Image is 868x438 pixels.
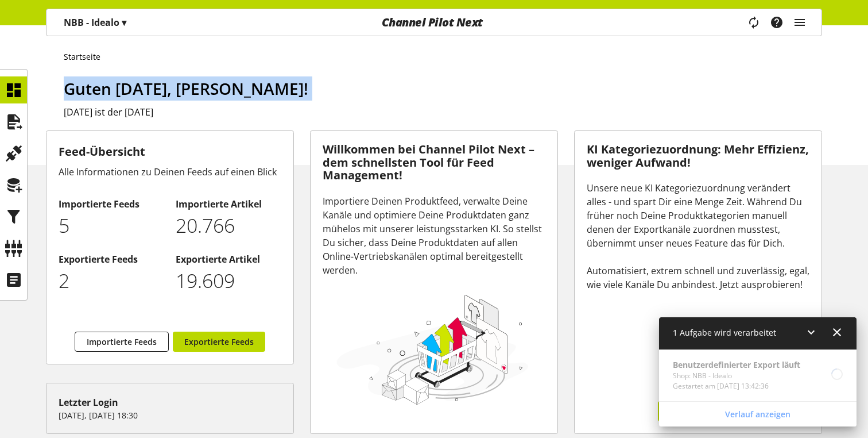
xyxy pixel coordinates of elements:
nav: main navigation [46,9,822,36]
h2: Importierte Feeds [59,197,164,211]
p: 2 [59,266,164,295]
p: 5 [59,211,164,240]
h2: Exportierte Artikel [176,252,281,266]
span: 1 Aufgabe wird verarbeitet [673,327,776,338]
span: Verlauf anzeigen [725,408,790,420]
p: 19609 [176,266,281,295]
h3: Willkommen bei Channel Pilot Next – dem schnellsten Tool für Feed Management! [323,143,545,182]
a: Mehr erfahren [658,401,738,421]
a: Exportierte Feeds [173,332,265,352]
span: Importierte Feeds [87,336,157,348]
h2: Importierte Artikel [176,197,281,211]
p: 20766 [176,211,281,240]
h2: Exportierte Feeds [59,252,164,266]
div: Unsere neue KI Kategoriezuordnung verändert alles - und spart Dir eine Menge Zeit. Während Du frü... [587,181,809,291]
div: Letzter Login [59,395,281,409]
p: NBB - Idealo [64,16,126,29]
span: Guten [DATE], [PERSON_NAME]! [64,78,308,99]
h3: KI Kategoriezuordnung: Mehr Effizienz, weniger Aufwand! [587,143,809,169]
a: Importierte Feeds [75,332,169,352]
div: Importiere Deinen Produktfeed, verwalte Deine Kanäle und optimiere Deine Produktdaten ganz mühelo... [323,194,545,277]
div: Alle Informationen zu Deinen Feeds auf einen Blick [59,165,281,179]
span: ▾ [122,16,126,29]
h2: [DATE] ist der [DATE] [64,105,822,119]
h3: Feed-Übersicht [59,143,281,160]
img: 78e1b9dcff1e8392d83655fcfc870417.svg [334,291,531,408]
a: Verlauf anzeigen [661,404,854,424]
p: [DATE], [DATE] 18:30 [59,409,281,421]
span: Exportierte Feeds [184,336,254,348]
